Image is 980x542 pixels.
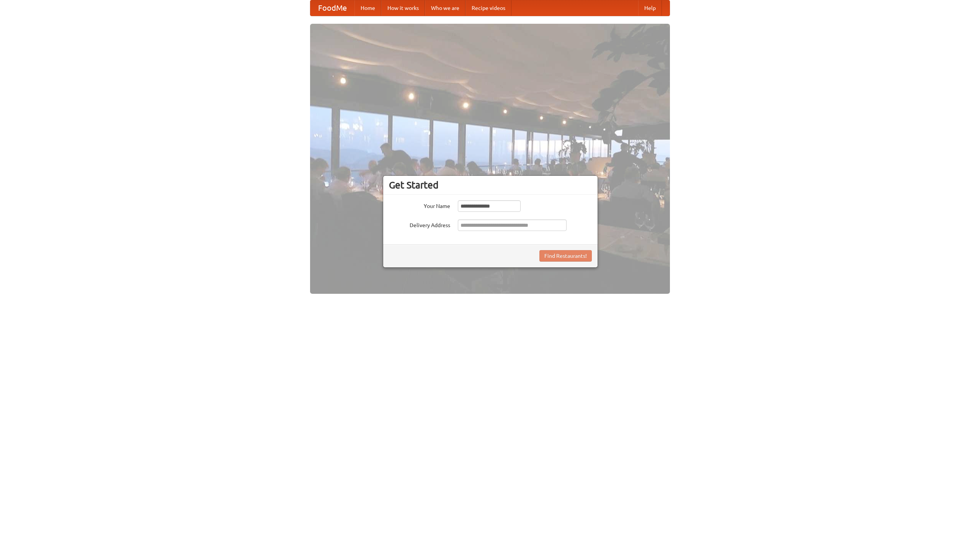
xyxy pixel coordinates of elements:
a: Help [638,0,662,16]
a: How it works [381,0,425,16]
label: Delivery Address [389,219,450,229]
a: Home [354,0,381,16]
h3: Get Started [389,179,592,191]
label: Your Name [389,200,450,210]
a: Recipe videos [465,0,511,16]
a: FoodMe [310,0,354,16]
button: Find Restaurants! [539,250,592,262]
a: Who we are [425,0,465,16]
